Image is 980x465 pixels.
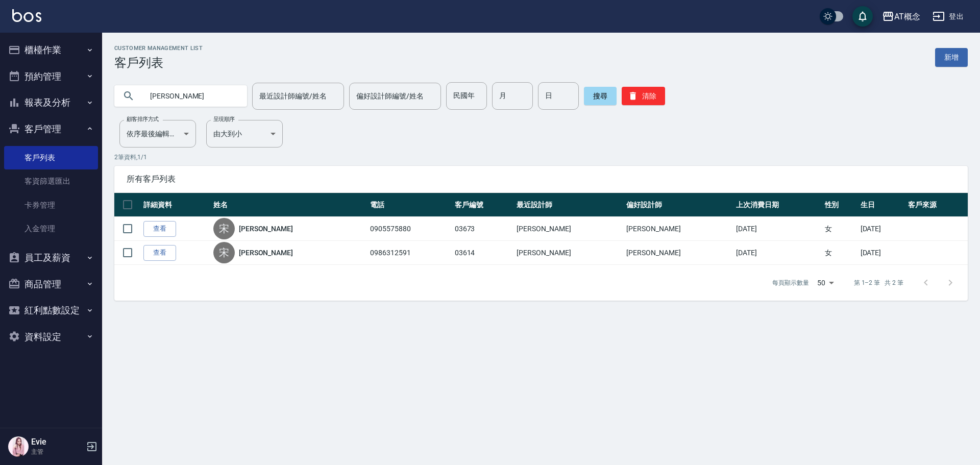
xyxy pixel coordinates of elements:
[733,241,822,265] td: [DATE]
[858,241,906,265] td: [DATE]
[213,115,235,123] label: 呈現順序
[4,37,98,63] button: 櫃檯作業
[143,221,176,237] a: 查看
[239,248,293,258] a: [PERSON_NAME]
[127,115,159,123] label: 顧客排序方式
[935,48,968,67] a: 新增
[733,217,822,241] td: [DATE]
[114,153,968,162] p: 2 筆資料, 1 / 1
[4,244,98,271] button: 員工及薪資
[12,9,41,22] img: Logo
[852,6,873,27] button: save
[4,271,98,298] button: 商品管理
[367,217,452,241] td: 0905575880
[4,169,98,193] a: 客資篩選匯出
[928,7,968,26] button: 登出
[514,193,624,217] th: 最近設計師
[213,218,235,239] div: 宋
[822,217,858,241] td: 女
[4,324,98,350] button: 資料設定
[822,241,858,265] td: 女
[452,217,514,241] td: 03673
[584,87,617,105] button: 搜尋
[239,224,293,234] a: [PERSON_NAME]
[624,217,733,241] td: [PERSON_NAME]
[878,6,924,27] button: AT概念
[4,297,98,324] button: 紅利點數設定
[143,245,176,261] a: 查看
[211,193,367,217] th: 姓名
[206,120,283,148] div: 由大到小
[514,217,624,241] td: [PERSON_NAME]
[114,56,203,70] h3: 客戶列表
[367,193,452,217] th: 電話
[119,120,196,148] div: 依序最後編輯時間
[213,242,235,263] div: 宋
[141,193,211,217] th: 詳細資料
[4,217,98,240] a: 入金管理
[452,241,514,265] td: 03614
[4,193,98,217] a: 卡券管理
[4,89,98,116] button: 報表及分析
[4,146,98,169] a: 客戶列表
[858,193,906,217] th: 生日
[622,87,665,105] button: 清除
[733,193,822,217] th: 上次消費日期
[8,436,29,457] img: Person
[772,278,809,287] p: 每頁顯示數量
[31,447,83,456] p: 主管
[858,217,906,241] td: [DATE]
[905,193,968,217] th: 客戶來源
[514,241,624,265] td: [PERSON_NAME]
[624,193,733,217] th: 偏好設計師
[4,63,98,90] button: 預約管理
[143,82,239,110] input: 搜尋關鍵字
[367,241,452,265] td: 0986312591
[822,193,858,217] th: 性別
[31,437,83,447] h5: Evie
[127,174,955,184] span: 所有客戶列表
[813,269,838,297] div: 50
[854,278,903,287] p: 第 1–2 筆 共 2 筆
[4,116,98,142] button: 客戶管理
[894,10,920,23] div: AT概念
[114,45,203,52] h2: Customer Management List
[452,193,514,217] th: 客戶編號
[624,241,733,265] td: [PERSON_NAME]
